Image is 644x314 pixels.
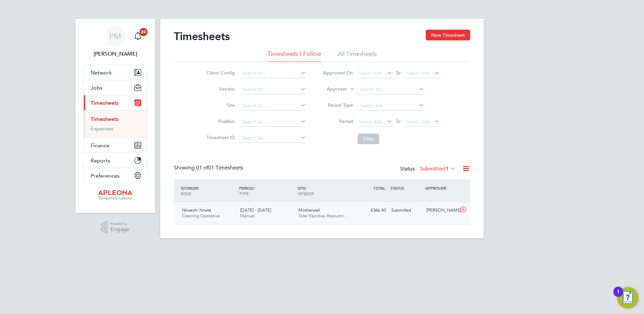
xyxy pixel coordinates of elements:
input: Search for... [358,85,424,94]
a: Expenses [91,125,114,132]
button: Jobs [84,80,147,95]
button: Reports [84,153,147,168]
input: Search for... [239,133,306,143]
span: Finance [91,142,109,149]
span: Timesheets [91,100,119,106]
a: PM[PERSON_NAME] [84,26,147,58]
li: Timesheets I Follow [267,50,321,62]
label: Position [204,118,235,124]
label: Period [323,118,353,124]
label: Approver [317,86,347,93]
button: Open Resource Center, 1 new notification [617,287,639,309]
img: apleona-logo-retina.png [98,190,132,201]
span: TOTAL [373,185,385,191]
span: TYPE [239,191,249,196]
span: 20 [139,28,148,36]
div: Showing [174,164,245,171]
span: Paul McGarrity [84,50,147,58]
input: Search for... [239,101,306,111]
span: Nkwachi Nneta [182,207,211,213]
span: Engage [110,227,129,232]
div: Status [400,164,457,174]
a: Timesheets [91,116,119,122]
button: Finance [84,138,147,153]
label: Period Type [323,102,353,108]
span: ROLE [181,191,191,196]
a: Powered byEngage [101,221,130,234]
label: Approved On [323,70,353,76]
span: PM [109,32,121,41]
input: Search for... [239,85,306,94]
button: Network [84,65,147,80]
span: 1 [446,165,449,172]
label: Timesheet ID [204,134,235,140]
li: All Timesheets [338,50,377,62]
span: / [305,185,307,191]
button: Preferences [84,168,147,183]
span: Select date [406,70,430,76]
input: Search for... [239,117,306,127]
input: Search for... [239,69,306,78]
a: Go to home page [84,190,147,201]
a: 20 [131,26,144,47]
button: Filter [358,133,379,144]
span: 01 Timesheets [196,164,243,171]
input: Select one [358,101,424,111]
span: / [254,185,255,191]
span: Motherwell [298,207,320,213]
div: APPROVER [424,182,459,194]
label: Site [204,102,235,108]
span: Network [91,69,112,76]
span: Reports [91,157,110,164]
span: VENDOR [297,191,314,196]
span: [DATE] - [DATE] [240,207,271,213]
div: SITE [296,182,354,199]
div: £366.40 [354,205,389,216]
label: Client Config [204,70,235,76]
button: Timesheets [84,95,147,110]
div: PERIOD [237,182,296,199]
label: Vendor [204,86,235,92]
span: To [394,68,402,77]
span: To [394,117,402,126]
nav: Main navigation [75,19,155,213]
div: Timesheets [84,110,147,137]
span: Jobs [91,85,102,91]
div: Submitted [389,205,424,216]
button: New Timesheet [426,30,470,40]
span: Preferences [91,172,120,179]
label: Submitted [420,165,455,172]
span: Select date [359,70,383,76]
span: Select date [406,119,430,125]
span: / [198,185,199,191]
span: Total Facilities Recruitm… [298,213,348,219]
span: 01 of [196,164,208,171]
span: Cleaning Operative [182,213,220,219]
div: [PERSON_NAME] [424,205,459,216]
h2: Timesheets [174,30,230,43]
div: STATUS [389,182,424,194]
span: Select date [359,119,383,125]
div: WORKER [179,182,237,199]
div: 1 [617,292,620,301]
span: Manual [240,213,255,219]
span: Powered by [110,221,129,227]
